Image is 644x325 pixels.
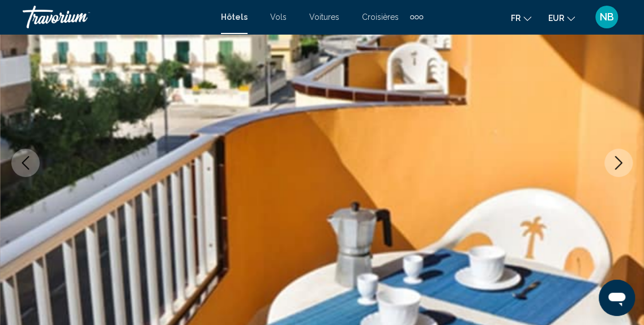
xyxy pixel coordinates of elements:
[270,12,287,22] a: Vols
[600,11,614,23] span: NB
[548,10,575,26] button: Change currency
[599,280,635,316] iframe: Bouton de lancement de la fenêtre de messagerie
[309,12,339,22] a: Voitures
[410,8,423,26] button: Extra navigation items
[548,14,564,23] span: EUR
[592,5,621,29] button: User Menu
[11,149,40,177] button: Previous image
[23,6,210,28] a: Travorium
[511,10,531,26] button: Change language
[604,149,633,177] button: Next image
[511,14,521,23] span: fr
[221,12,248,22] a: Hôtels
[362,12,399,22] a: Croisières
